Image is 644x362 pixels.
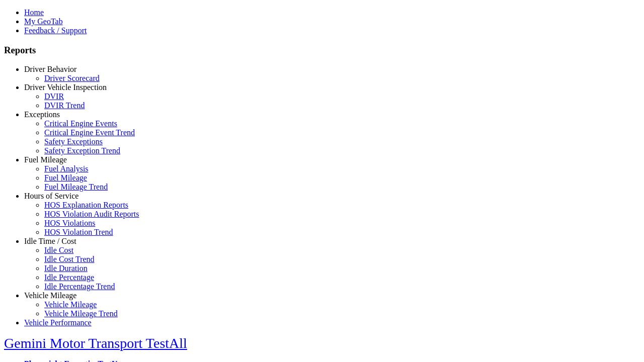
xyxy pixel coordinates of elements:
[44,183,108,191] a: Fuel Mileage Trend
[44,92,64,101] a: DVIR
[44,264,88,273] a: Idle Duration
[44,119,117,128] a: Critical Engine Events
[44,255,95,263] a: Idle Cost Trend
[24,110,60,119] a: Exceptions
[44,137,103,146] a: Safety Exceptions
[44,146,120,155] a: Safety Exception Trend
[24,17,63,26] a: My GeoTab
[44,273,94,282] a: Idle Percentage
[4,45,640,56] h3: Reports
[44,219,95,227] a: HOS Violations
[24,318,92,327] a: Vehicle Performance
[24,8,44,17] a: Home
[24,65,76,73] a: Driver Behavior
[24,192,78,200] a: Hours of Service
[24,26,87,35] a: Feedback / Support
[24,83,107,92] a: Driver Vehicle Inspection
[44,228,113,236] a: HOS Violation Trend
[44,74,100,82] a: Driver Scorecard
[24,291,76,300] a: Vehicle Mileage
[24,237,76,245] a: Idle Time / Cost
[44,173,87,182] a: Fuel Mileage
[4,335,187,351] a: Gemini Motor Transport TestAll
[44,128,135,137] a: Critical Engine Event Trend
[44,210,139,218] a: HOS Violation Audit Reports
[44,201,128,209] a: HOS Explanation Reports
[44,246,73,254] a: Idle Cost
[44,164,89,173] a: Fuel Analysis
[24,155,67,164] a: Fuel Mileage
[44,309,118,318] a: Vehicle Mileage Trend
[44,282,115,291] a: Idle Percentage Trend
[44,101,85,110] a: DVIR Trend
[44,300,97,309] a: Vehicle Mileage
